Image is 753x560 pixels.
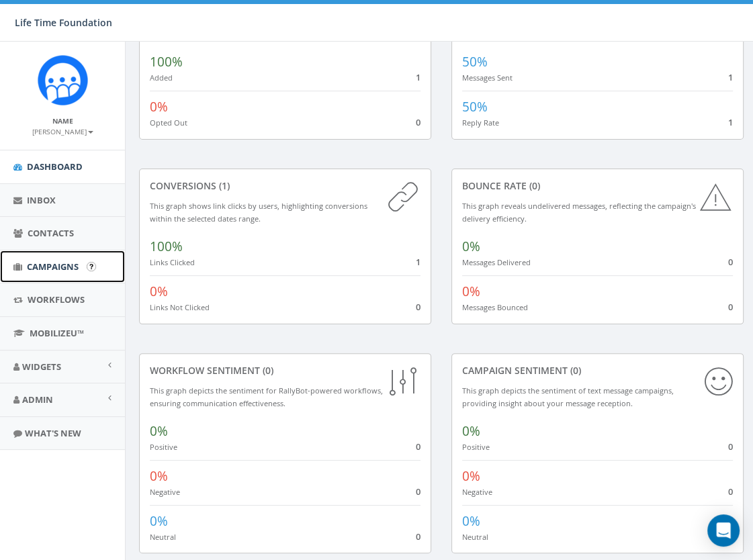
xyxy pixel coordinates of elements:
span: What's New [25,427,81,439]
div: Open Intercom Messenger [707,514,740,547]
span: 0 [416,440,420,453]
span: Life Time Foundation [15,16,112,29]
span: 0% [462,283,480,300]
small: Reply Rate [462,118,499,128]
span: 0 [416,116,420,128]
span: Admin [22,393,53,406]
span: 0 [416,485,420,498]
span: 1 [728,71,733,83]
span: 0% [150,98,168,115]
span: 0% [150,422,168,440]
span: 1 [416,71,420,83]
span: 1 [728,116,733,128]
small: Positive [150,442,177,452]
small: Negative [462,487,492,497]
div: conversions [150,179,420,193]
span: 0 [728,485,733,498]
span: 0% [150,283,168,300]
small: Neutral [150,532,176,542]
span: Dashboard [27,160,83,173]
div: Workflow Sentiment [150,364,420,377]
span: 100% [150,53,183,71]
small: [PERSON_NAME] [32,127,93,136]
span: 0 [416,530,420,543]
small: This graph depicts the sentiment of text message campaigns, providing insight about your message ... [462,385,674,408]
span: (0) [568,364,581,377]
small: Neutral [462,532,488,542]
small: Messages Delivered [462,257,531,267]
span: 0% [150,467,168,485]
small: Opted Out [150,118,187,128]
span: 50% [462,98,488,115]
small: Messages Bounced [462,302,528,312]
small: Links Not Clicked [150,302,210,312]
small: This graph shows link clicks by users, highlighting conversions within the selected dates range. [150,201,367,224]
small: Added [150,73,173,83]
span: 50% [462,53,488,71]
span: Campaigns [27,261,79,273]
div: Campaign Sentiment [462,364,733,377]
span: Widgets [22,361,61,373]
small: Name [52,116,73,126]
span: 0% [462,238,480,255]
span: MobilizeU™ [30,327,84,339]
span: Contacts [28,227,74,239]
span: 0 [728,301,733,313]
span: Workflows [28,293,85,306]
span: 0 [416,301,420,313]
span: 0 [728,256,733,268]
input: Submit [87,262,96,271]
small: Positive [462,442,490,452]
span: (0) [260,364,273,377]
small: Negative [150,487,180,497]
span: 1 [416,256,420,268]
small: This graph reveals undelivered messages, reflecting the campaign's delivery efficiency. [462,201,696,224]
span: 0% [462,512,480,530]
small: This graph depicts the sentiment for RallyBot-powered workflows, ensuring communication effective... [150,385,383,408]
small: Messages Sent [462,73,513,83]
span: 0% [462,467,480,485]
span: 0 [728,440,733,453]
span: (1) [216,179,230,192]
small: Links Clicked [150,257,195,267]
span: 100% [150,238,183,255]
img: Rally_Corp_Icon.png [38,55,88,105]
div: Bounce Rate [462,179,733,193]
span: 0% [150,512,168,530]
span: (0) [527,179,540,192]
span: Inbox [27,194,56,206]
a: [PERSON_NAME] [32,125,93,137]
span: 0% [462,422,480,440]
